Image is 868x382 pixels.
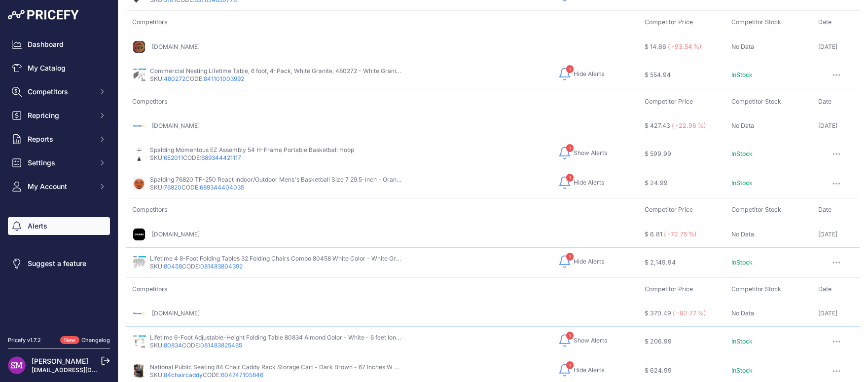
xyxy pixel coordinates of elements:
p: SKU: CODE: [150,342,402,349]
a: [DOMAIN_NAME] [152,43,200,50]
img: competitiveedgeproducts.com.png [132,40,146,54]
span: No Data [731,43,754,50]
span: My Account [28,182,92,191]
a: 480272 [164,75,185,82]
nav: Sidebar [8,36,110,324]
span: ( -72.75 %) [664,230,697,238]
span: Hide Alerts [574,179,604,187]
span: 1 [566,253,574,261]
span: Hide Alerts [574,70,604,78]
a: [PERSON_NAME] [32,357,88,365]
span: InStock [731,259,753,266]
td: Competitors [126,277,639,301]
span: InStock [731,150,753,157]
td: Competitor Price [639,198,725,222]
td: Competitors [126,198,639,222]
a: 841101003992 [204,75,244,82]
a: Dashboard [8,36,110,53]
td: Date [812,90,860,113]
span: ( -22.98 %) [672,122,706,129]
td: Competitors [126,11,639,34]
td: $ 599.99 [639,139,725,169]
a: Changelog [81,337,110,344]
td: Competitor Stock [725,277,812,301]
td: Date [812,11,860,34]
td: Competitor Stock [725,11,812,34]
span: ( -93.54 %) [668,43,702,50]
a: 081483825465 [200,342,242,349]
span: $ 370.49 [645,309,671,317]
button: Settings [8,154,110,172]
td: Competitor Price [639,11,725,34]
p: SKU: CODE: [150,75,402,83]
p: Lifetime 4 8-Foot Folding Tables 32 Folding Chairs Combo 80458 White Color - White Granite - 5 Fe... [150,255,402,263]
span: No Data [731,230,754,238]
button: Reports [8,130,110,148]
a: 081483804392 [200,263,243,270]
img: Pricefy Logo [8,10,79,20]
span: InStock [731,367,753,374]
a: [DOMAIN_NAME] [152,230,200,238]
a: Alerts [8,217,110,235]
p: SKU: CODE: [150,263,402,270]
button: Repricing [8,107,110,124]
div: Pricefy v1.7.2 [8,336,41,344]
td: Competitor Stock [725,198,812,222]
button: 1 Hide Alerts [558,362,604,378]
a: 84chaircaddy [164,371,203,379]
td: $ 2,149.94 [639,248,725,278]
p: SKU: CODE: [150,154,354,162]
img: spalding.com.png [132,228,146,241]
span: 1 [566,361,574,369]
td: Competitor Price [639,277,725,301]
span: Hide Alerts [574,366,604,374]
a: 689344421117 [201,154,241,161]
span: 1 [566,65,574,73]
span: $ 6.81 [645,230,662,238]
span: 1 [566,144,574,152]
span: Settings [28,158,92,168]
a: 80458 [164,263,182,270]
p: Spalding 76820 TF-250 React Indoor/Outdoor Mens's Basketball Size 7 29.5-inch - Orange - 29.5 Inches [150,176,402,184]
img: walmart.com.png [132,306,146,320]
span: $ 427.43 [645,122,670,129]
td: Competitors [126,90,639,113]
span: [DATE] [818,230,837,238]
span: [DATE] [818,309,837,317]
button: 1 Hide Alerts [558,254,604,269]
img: walmart.com.png [132,119,146,133]
span: 1 [566,174,574,182]
a: 6E2011 [164,154,183,161]
button: 1 Show Alerts [558,333,607,348]
p: Lifetime 6-Foot Adjustable-Height Folding Table 80834 Almond Color - White - 6 feet long x 30 inc... [150,334,402,342]
p: SKU: CODE: [150,371,402,379]
span: ( -82.77 %) [673,309,706,317]
span: Reports [28,134,92,144]
span: [DATE] [818,122,837,129]
button: Competitors [8,83,110,101]
td: Date [812,277,860,301]
span: New [60,336,79,344]
span: [DATE] [818,43,837,50]
td: Date [812,198,860,222]
a: 80834 [164,342,182,349]
span: Competitors [28,87,92,97]
td: $ 554.94 [639,60,725,90]
span: 1 [566,332,574,340]
span: InStock [731,179,753,187]
a: [DOMAIN_NAME] [152,309,200,317]
span: $ 14.86 [645,43,666,50]
a: 604747105846 [221,371,263,379]
td: Competitor Price [639,90,725,113]
span: InStock [731,71,753,78]
span: Show Alerts [574,337,607,344]
button: 1 Hide Alerts [558,175,604,191]
p: National Public Seating 84 Chair Caddy Rack Storage Cart - Dark Brown - 67 Inches W X 33 Inches D... [150,363,402,371]
button: 1 Show Alerts [558,145,607,161]
a: Suggest a feature [8,255,110,272]
span: Repricing [28,111,92,120]
a: 689344404035 [200,184,244,191]
td: $ 206.99 [639,327,725,356]
span: InStock [731,338,753,345]
p: SKU: CODE: [150,184,402,191]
